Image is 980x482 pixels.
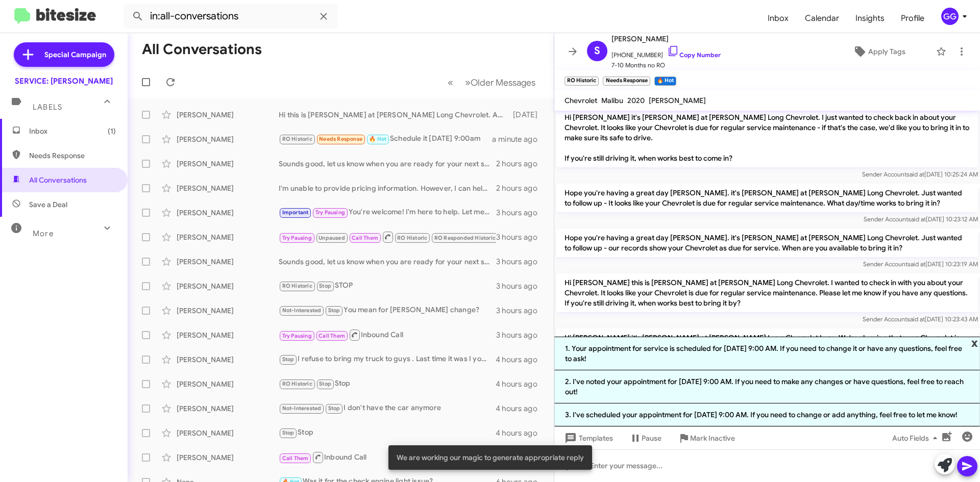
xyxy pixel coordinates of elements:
[826,42,931,61] button: Apply Tags
[496,354,546,365] div: 4 hours ago
[142,41,262,58] h1: All Conversations
[29,150,116,161] span: Needs Response
[611,33,721,45] span: [PERSON_NAME]
[670,429,743,447] button: Mark Inactive
[621,429,670,447] button: Pause
[29,175,87,185] span: All Conversations
[177,452,279,463] div: [PERSON_NAME]
[554,403,980,426] li: 3. I've scheduled your appointment for [DATE] 9:00 AM. If you need to change or add anything, fee...
[319,380,331,387] span: Stop
[601,96,623,105] span: Malibu
[14,42,114,67] a: Special Campaign
[279,159,496,169] div: Sounds good, let us know when you are ready for your next service(s) and we will be happy to help!
[556,273,978,312] p: Hi [PERSON_NAME] this is [PERSON_NAME] at [PERSON_NAME] Long Chevrolet. I wanted to check in with...
[15,76,113,86] div: SERVICE: [PERSON_NAME]
[279,451,496,464] div: Inbound Call
[565,96,597,105] span: Chevrolet
[496,208,546,218] div: 3 hours ago
[177,208,279,218] div: [PERSON_NAME]
[554,370,980,403] li: 2. I've noted your appointment for [DATE] 9:00 AM. If you need to make any changes or have questi...
[319,283,331,289] span: Stop
[177,134,279,144] div: [PERSON_NAME]
[279,328,496,341] div: Inbound Call
[279,427,496,439] div: Stop
[279,353,496,365] div: I refuse to bring my truck to guys . Last time it was I your "technician " neglected to put an ai...
[933,8,969,25] button: GG
[279,378,496,390] div: Stop
[282,455,309,462] span: Call Them
[279,183,496,193] div: I'm unable to provide pricing information. However, I can help you schedule an appointment for yo...
[177,354,279,365] div: [PERSON_NAME]
[108,126,116,136] span: (1)
[33,103,62,112] span: Labels
[893,4,933,33] a: Profile
[471,77,535,88] span: Older Messages
[594,43,600,59] span: S
[397,452,584,463] span: We are working our magic to generate appropriate reply
[177,379,279,389] div: [PERSON_NAME]
[282,405,322,412] span: Not-Interested
[177,257,279,267] div: [PERSON_NAME]
[369,136,386,142] span: 🔥 Hot
[496,403,546,414] div: 4 hours ago
[847,4,893,33] a: Insights
[496,183,546,193] div: 2 hours ago
[177,330,279,340] div: [PERSON_NAME]
[863,260,978,268] span: Sender Account [DATE] 10:23:19 AM
[908,260,925,268] span: said at
[29,126,116,136] span: Inbox
[496,428,546,438] div: 4 hours ago
[797,4,847,33] a: Calendar
[279,402,496,414] div: I don't have the car anymore
[177,232,279,242] div: [PERSON_NAME]
[279,305,496,316] div: You mean for [PERSON_NAME] change?
[177,428,279,438] div: [PERSON_NAME]
[328,307,340,314] span: Stop
[906,170,924,178] span: said at
[279,110,508,120] div: Hi this is [PERSON_NAME] at [PERSON_NAME] Long Chevrolet. Are you still driving your Chevrolet? O...
[690,429,735,447] span: Mark Inactive
[282,429,295,436] span: Stop
[318,333,345,339] span: Call Them
[759,4,797,33] a: Inbox
[279,207,496,218] div: You're welcome! I'm here to help. Let me know if you're ready to book your appointment for the oi...
[279,257,496,267] div: Sounds good, let us know when you are ready for your next service(s) and we will be happy to help!
[442,72,459,93] button: Previous
[177,403,279,414] div: [PERSON_NAME]
[282,136,312,142] span: RO Historic
[496,379,546,389] div: 4 hours ago
[279,280,496,292] div: STOP
[603,77,650,86] small: Needs Response
[124,4,338,29] input: Search
[318,235,345,241] span: Unpaused
[941,8,959,25] div: GG
[627,96,645,105] span: 2020
[649,96,706,105] span: [PERSON_NAME]
[282,356,295,363] span: Stop
[279,133,492,145] div: Schedule it [DATE] 9:00am
[554,337,980,370] li: 1. Your appointment for service is scheduled for [DATE] 9:00 AM. If you need to change it or have...
[884,429,949,447] button: Auto Fields
[611,45,721,60] span: [PHONE_NUMBER]
[562,429,613,447] span: Templates
[971,337,978,349] span: x
[33,229,54,238] span: More
[642,429,661,447] span: Pause
[282,283,312,289] span: RO Historic
[556,184,978,212] p: Hope you're having a great day [PERSON_NAME]. it's [PERSON_NAME] at [PERSON_NAME] Long Chevrolet....
[492,134,546,144] div: a minute ago
[328,405,340,412] span: Stop
[496,232,546,242] div: 3 hours ago
[667,51,721,59] a: Copy Number
[442,72,542,93] nav: Page navigation example
[496,159,546,169] div: 2 hours ago
[556,229,978,257] p: Hope you're having a great day [PERSON_NAME]. it's [PERSON_NAME] at [PERSON_NAME] Long Chevrolet....
[177,159,279,169] div: [PERSON_NAME]
[863,315,978,323] span: Sender Account [DATE] 10:23:43 AM
[177,110,279,120] div: [PERSON_NAME]
[654,77,676,86] small: 🔥 Hot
